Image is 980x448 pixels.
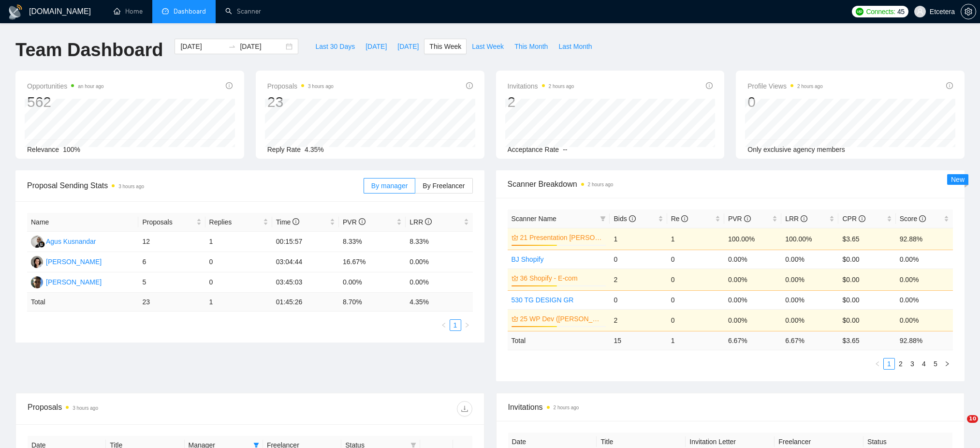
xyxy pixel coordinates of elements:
[946,82,953,89] span: info-circle
[896,269,953,290] td: 0.00%
[671,215,688,223] span: Re
[859,215,865,222] span: info-circle
[907,358,918,370] li: 3
[138,252,205,272] td: 6
[118,184,144,189] time: 3 hours ago
[558,41,592,52] span: Last Month
[797,84,823,89] time: 2 hours ago
[225,7,261,15] a: searchScanner
[308,84,334,89] time: 3 hours ago
[610,269,667,290] td: 2
[598,211,608,226] span: filter
[205,293,272,312] td: 1
[392,39,424,54] button: [DATE]
[896,331,953,350] td: 92.88 %
[667,331,724,350] td: 1
[78,84,103,89] time: an hour ago
[461,319,473,331] li: Next Page
[781,228,838,250] td: 100.00%
[46,236,96,247] div: Agus Kusnandar
[180,41,224,52] input: Start date
[919,215,926,222] span: info-circle
[724,228,781,250] td: 100.00%
[842,215,865,223] span: CPR
[838,228,895,250] td: $3.65
[900,215,926,223] span: Score
[856,8,863,15] img: upwork-logo.png
[520,232,604,243] a: 21 Presentation [PERSON_NAME]
[293,218,299,225] span: info-circle
[930,358,941,369] a: 5
[667,250,724,269] td: 0
[142,217,194,227] span: Proposals
[272,293,339,312] td: 01:45:26
[520,314,604,324] a: 25 WP Dev ([PERSON_NAME] B)
[438,319,450,331] li: Previous Page
[31,278,102,285] a: AP[PERSON_NAME]
[15,39,163,61] h1: Team Dashboard
[27,213,138,232] th: Name
[406,293,472,312] td: 4.35 %
[397,41,419,52] span: [DATE]
[941,358,953,370] li: Next Page
[457,401,472,417] button: download
[781,309,838,331] td: 0.00%
[838,290,895,309] td: $0.00
[272,232,339,252] td: 00:15:57
[930,358,941,370] li: 5
[410,442,416,448] span: filter
[205,232,272,252] td: 1
[941,358,953,370] button: right
[267,80,334,92] span: Proposals
[343,218,366,226] span: PVR
[724,250,781,269] td: 0.00%
[781,269,838,290] td: 0.00%
[610,309,667,331] td: 2
[31,256,43,268] img: TT
[438,319,450,331] button: left
[226,82,233,89] span: info-circle
[801,215,807,222] span: info-circle
[310,39,360,54] button: Last 30 Days
[508,80,574,92] span: Invitations
[253,442,259,448] span: filter
[514,41,548,52] span: This Month
[406,232,472,252] td: 8.33%
[508,401,953,413] span: Invitations
[614,215,635,223] span: Bids
[961,8,976,15] span: setting
[600,216,606,222] span: filter
[681,215,688,222] span: info-circle
[610,228,667,250] td: 1
[747,146,845,153] span: Only exclusive agency members
[967,415,978,423] span: 10
[424,39,467,54] button: This Week
[205,213,272,232] th: Replies
[907,358,918,369] a: 3
[610,331,667,350] td: 15
[138,272,205,293] td: 5
[205,252,272,272] td: 0
[315,41,355,52] span: Last 30 Days
[429,41,461,52] span: This Week
[872,358,883,370] button: left
[46,256,102,267] div: [PERSON_NAME]
[884,358,894,369] a: 1
[563,146,567,153] span: --
[629,215,636,222] span: info-circle
[360,39,392,54] button: [DATE]
[520,273,604,284] a: 36 Shopify - E-com
[31,276,43,288] img: AP
[228,43,236,50] span: swap-right
[554,405,579,410] time: 2 hours ago
[267,146,301,153] span: Reply Rate
[27,146,59,153] span: Relevance
[31,257,102,265] a: TT[PERSON_NAME]
[838,269,895,290] td: $0.00
[240,41,284,52] input: End date
[63,146,80,153] span: 100%
[114,7,143,15] a: homeHome
[339,293,406,312] td: 8.70 %
[174,7,206,15] span: Dashboard
[423,182,465,190] span: By Freelancer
